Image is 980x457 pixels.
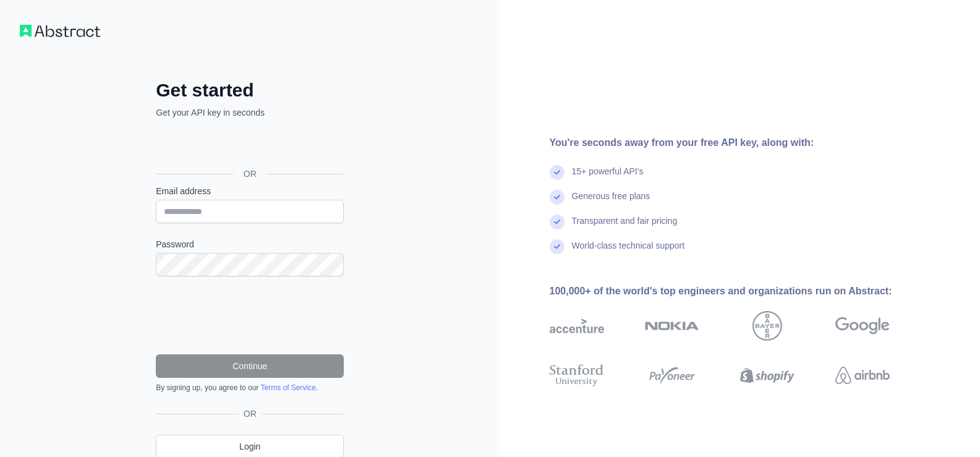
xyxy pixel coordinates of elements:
img: accenture [550,311,604,341]
img: payoneer [645,362,699,389]
img: check mark [550,239,565,254]
button: Continue [156,354,344,378]
iframe: Botón Iniciar sesión con Google [150,132,347,160]
span: OR [234,168,266,180]
div: World-class technical support [572,239,685,264]
a: Terms of Service [260,383,315,392]
img: nokia [645,311,699,341]
div: You're seconds away from your free API key, along with: [550,135,929,150]
p: Get your API key in seconds [156,106,344,119]
div: 100,000+ of the world's top engineers and organizations run on Abstract: [550,284,929,299]
img: shopify [740,362,795,389]
img: airbnb [835,362,890,389]
img: google [835,311,890,341]
img: check mark [550,165,565,180]
img: Workflow [20,25,100,37]
iframe: reCAPTCHA [156,291,344,340]
div: Transparent and fair pricing [572,215,678,239]
img: check mark [550,215,565,229]
img: bayer [752,311,782,341]
label: Password [156,238,344,250]
div: By signing up, you agree to our . [156,383,344,393]
label: Email address [156,185,344,197]
div: Generous free plans [572,190,650,215]
span: OR [239,408,262,420]
img: check mark [550,190,565,205]
img: stanford university [550,362,604,389]
div: 15+ powerful API's [572,165,644,190]
h2: Get started [156,79,344,101]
